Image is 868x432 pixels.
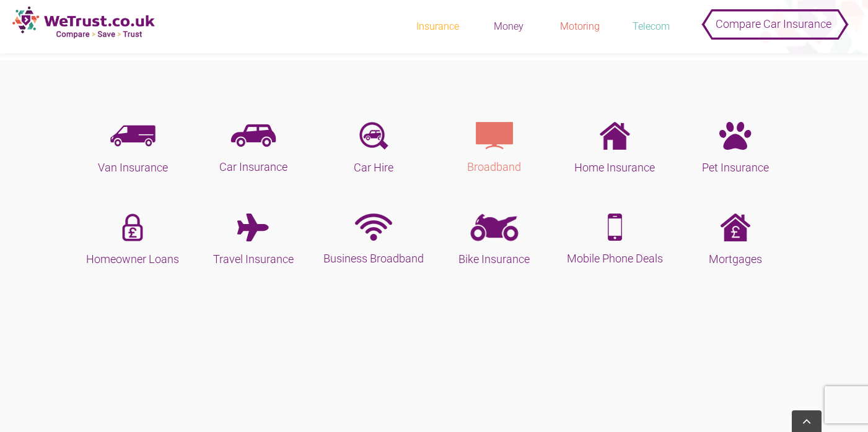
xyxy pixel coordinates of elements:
[443,158,545,176] h5: Broadband
[620,20,682,33] div: Telecom
[564,250,666,267] h5: Mobile Phone Deals
[406,20,468,33] div: Insurance
[721,214,750,241] img: mortgage.png
[359,122,388,150] img: car-hire.png
[323,250,425,267] h5: Business Broadband
[82,214,184,268] a: Homeowner Loans
[598,122,631,150] img: home-insurance.png
[470,214,519,241] img: bike-insureance-1.png
[685,122,787,176] a: Pet Insurance
[707,6,840,31] button: Compare Car Insurance
[719,122,752,150] img: paw-solid-1.png
[476,122,513,149] img: red-broadband-tv.png
[443,214,545,268] a: Bike Insurance
[82,159,184,176] h5: Van Insurance
[82,122,184,176] a: Van Insurance
[564,159,666,176] h5: Home Insurance
[608,214,622,241] img: mobile-deals.png
[202,251,304,268] h5: Travel Insurance
[685,159,787,176] h5: Pet Insurance
[443,251,545,268] h5: Bike Insurance
[202,122,304,176] a: Car Insurance
[564,214,666,267] a: Mobile Phone Deals
[685,214,787,268] a: Mortgages
[443,122,545,176] a: Broadband
[323,122,425,176] a: Car Hire
[202,214,304,268] a: Travel Insurance
[685,251,787,268] h5: Mortgages
[82,251,184,268] h5: Homeowner Loans
[355,214,392,241] img: bussines-broadband.png
[230,122,276,149] img: car-insurance.png
[237,214,269,241] img: plane-solid.png
[549,20,611,33] div: Motoring
[323,159,425,176] h5: Car Hire
[323,214,425,267] a: Business Broadband
[110,122,156,150] img: van-insurance.png
[202,158,304,176] h5: Car Insurance
[478,20,540,33] div: Money
[122,214,143,241] img: home-owner.png
[564,122,666,176] a: Home Insurance
[716,9,831,39] span: Compare Car Insurance
[12,6,155,39] img: new-logo.png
